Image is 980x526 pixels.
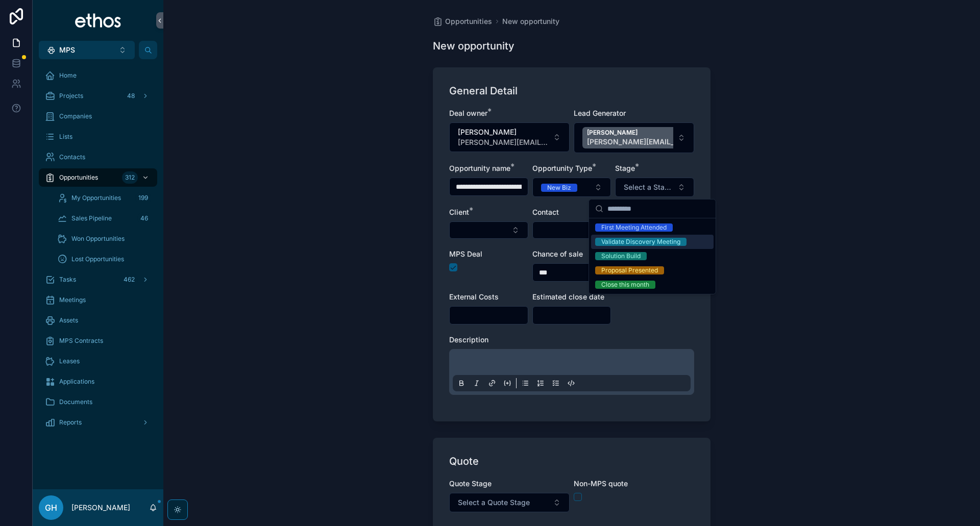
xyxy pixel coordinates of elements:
div: New Biz [547,184,571,192]
a: Companies [39,107,157,126]
span: [PERSON_NAME][EMAIL_ADDRESS][PERSON_NAME][DOMAIN_NAME] [458,137,549,147]
a: MPS Contracts [39,332,157,350]
span: Contacts [59,153,85,161]
div: Proposal Presented [601,266,658,274]
span: Client [449,208,469,216]
img: App logo [75,12,122,29]
a: Leases [39,352,157,370]
a: Reports [39,413,157,432]
div: 46 [137,212,151,224]
a: Documents [39,393,157,411]
span: Tasks [59,275,76,284]
a: New opportunity [502,16,559,27]
span: Assets [59,316,78,324]
a: Contacts [39,148,157,166]
span: Projects [59,92,83,100]
a: Applications [39,372,157,391]
div: 312 [122,171,138,184]
span: [PERSON_NAME][EMAIL_ADDRESS][PERSON_NAME][DOMAIN_NAME] [587,137,750,147]
h1: Quote [449,454,479,468]
span: MPS [59,45,75,55]
span: Deal owner [449,109,487,117]
div: 199 [135,192,151,204]
a: Won Opportunities [51,230,157,248]
span: Applications [59,378,94,386]
span: Leases [59,357,80,365]
span: [PERSON_NAME] [587,129,750,137]
button: Select Button [449,493,570,512]
span: Contact [532,208,559,216]
div: First Meeting Attended [601,223,667,232]
span: Lead Generator [574,109,626,117]
span: Home [59,71,77,80]
div: Solution Build [601,252,641,260]
button: Unselect 160 [582,127,765,148]
span: Meetings [59,296,86,304]
span: Lost Opportunities [71,255,124,263]
a: Opportunities312 [39,168,157,187]
span: Non-MPS quote [574,479,628,488]
button: Select Button [532,178,611,197]
a: Sales Pipeline46 [51,209,157,228]
a: My Opportunities199 [51,189,157,207]
button: Select Button [574,122,694,153]
div: 462 [120,273,138,286]
a: Meetings [39,291,157,309]
span: Documents [59,398,92,406]
a: Home [39,66,157,85]
span: Chance of sale [532,249,583,258]
span: Opportunity name [449,164,510,172]
button: Select Button [449,122,570,152]
span: Quote Stage [449,479,492,488]
span: Sales Pipeline [71,214,112,222]
span: Opportunity Type [532,164,592,172]
div: Suggestions [589,218,716,294]
div: 48 [124,90,138,102]
div: Validate Discovery Meeting [601,238,680,246]
span: Reports [59,418,82,427]
span: MPS Deal [449,249,482,258]
span: Companies [59,112,92,120]
a: Assets [39,311,157,330]
span: MPS Contracts [59,337,103,345]
a: Tasks462 [39,270,157,289]
span: External Costs [449,292,499,301]
p: [PERSON_NAME] [71,503,130,513]
span: [PERSON_NAME] [458,127,549,137]
span: Stage [615,164,635,172]
a: Lost Opportunities [51,250,157,268]
span: Won Opportunities [71,235,125,243]
div: scrollable content [33,59,163,445]
span: Select a Quote Stage [458,497,530,508]
button: Select Button [39,41,135,59]
h1: New opportunity [433,39,514,53]
a: Projects48 [39,87,157,105]
span: My Opportunities [71,194,121,202]
span: Estimated close date [532,292,604,301]
button: Select Button [532,221,611,239]
a: Lists [39,128,157,146]
span: Select a Stage [624,182,673,192]
span: Opportunities [59,173,98,182]
h1: General Detail [449,84,518,98]
span: Opportunities [445,16,492,27]
span: Description [449,335,488,344]
span: GH [45,502,57,514]
a: Opportunities [433,16,492,27]
div: Close this month [601,281,649,289]
span: Lists [59,133,72,141]
button: Select Button [449,221,528,239]
button: Select Button [615,178,694,197]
